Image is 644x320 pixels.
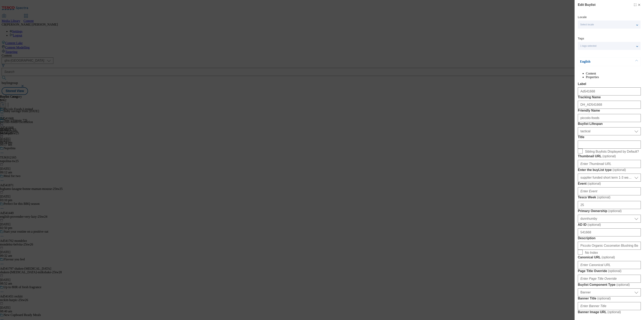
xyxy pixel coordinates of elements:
[578,182,641,186] label: Event
[578,160,641,168] input: Enter Thumbnail URL
[608,209,622,213] span: ( optional )
[578,255,641,259] label: Canonical URL
[578,242,641,250] input: Enter Description
[578,87,641,95] input: Enter Label
[580,45,597,48] span: 1 tags selected
[578,275,641,283] input: Enter Page Title Override
[578,168,641,172] label: Enter the buyList type
[578,187,641,195] input: Enter Event
[602,154,616,158] span: ( optional )
[616,283,630,286] span: ( optional )
[578,16,587,18] label: Locale
[578,154,641,158] label: Thumbnail URL
[608,269,621,273] span: ( optional )
[578,296,641,300] label: Banner Title
[585,251,598,255] span: No Index
[578,201,641,209] input: Enter Tesco Week
[578,302,641,310] input: Enter Banner Title
[578,42,641,50] button: 1 tags selected
[578,101,641,109] input: Enter Tracking Name
[578,37,584,40] label: Tags
[578,135,641,139] label: Title
[585,150,639,153] span: Sibling Buylists Displayed by Default?
[578,109,641,112] label: Friendly Name
[586,75,641,79] li: Properties
[597,196,610,199] span: ( optional )
[580,60,622,64] p: English
[586,72,641,75] li: Content
[578,209,641,213] label: Primary Ownership
[578,95,641,99] label: Tracking Name
[578,228,641,236] input: Enter AD ID
[578,261,641,269] input: Enter Canonical URL
[612,168,626,172] span: ( optional )
[578,269,641,273] label: Page Title Override
[597,297,611,300] span: ( optional )
[578,2,595,7] h4: Edit Buylist
[578,236,641,240] label: Description
[578,21,641,29] button: Select locale
[578,82,641,86] label: Label
[580,23,594,26] span: Select locale
[578,122,641,126] label: Buylist Lifespan
[602,256,615,259] span: ( optional )
[578,223,641,227] label: AD ID
[578,114,641,122] input: Enter Friendly Name
[587,223,601,226] span: ( optional )
[578,195,641,199] label: Tesco Week
[578,141,641,149] input: Enter Title
[578,310,641,314] label: Banner Image URL
[607,310,621,314] span: ( optional )
[587,182,601,185] span: ( optional )
[578,283,641,287] label: Buylist Component Type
